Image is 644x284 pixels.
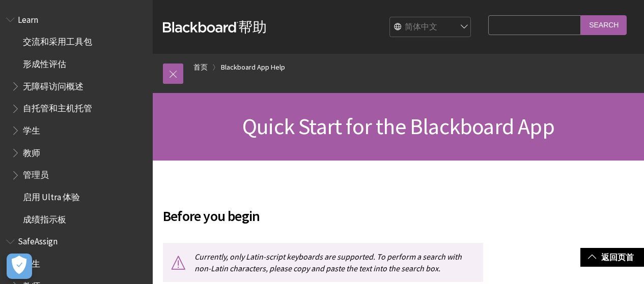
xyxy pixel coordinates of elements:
[6,11,147,228] nav: Book outline for Blackboard Learn Help
[23,122,40,136] span: 学生
[23,55,66,69] span: 形成性评估
[23,100,92,114] span: 自托管和主机托管
[23,167,49,180] span: 管理员
[193,61,208,74] a: 首页
[23,34,92,47] span: 交流和采用工具包
[18,11,38,25] span: Learn
[23,188,80,202] span: 启用 Ultra 体验
[18,233,58,247] span: SafeAssign
[23,78,83,91] span: 无障碍访问概述
[163,18,267,36] a: Blackboard帮助
[163,193,483,227] h2: Before you begin
[7,254,32,279] button: Open Preferences
[221,61,285,74] a: Blackboard App Help
[242,112,554,140] span: Quick Start for the Blackboard App
[390,17,471,38] select: Site Language Selector
[163,243,483,282] p: Currently, only Latin-script keyboards are supported. To perform a search with non-Latin characte...
[580,248,644,267] a: 返回页首
[23,144,40,158] span: 教师
[163,22,238,33] strong: Blackboard
[23,211,66,225] span: 成绩指示板
[581,15,627,35] input: Search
